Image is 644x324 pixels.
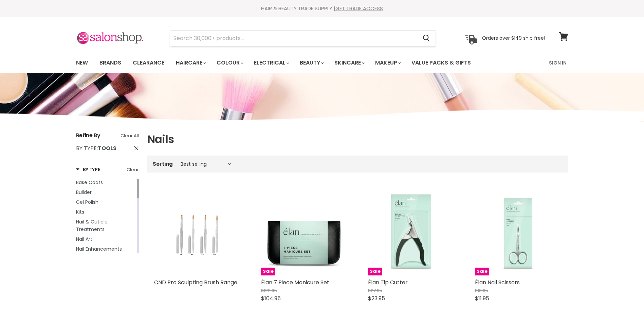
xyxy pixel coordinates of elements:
[368,294,385,302] span: $23.95
[335,5,383,12] a: GET TRADE ACCESS
[147,132,568,146] h1: Nails
[76,246,122,252] span: Nail Enhancements
[76,198,136,206] a: Gel Polish
[127,166,139,174] a: Clear
[368,287,382,294] span: $27.95
[121,132,139,140] a: Clear All
[76,131,100,139] span: Refine By
[76,179,136,186] a: Base Coats
[261,189,348,275] a: Élan 7 Piece Manicure SetSale
[295,56,328,70] a: Beauty
[76,218,108,233] span: Nail & Cuticle Treatments
[76,245,136,253] a: Nail Enhancements
[170,31,418,46] input: Search
[261,294,281,302] span: $104.95
[261,278,329,286] a: Élan 7 Piece Manicure Set
[370,56,405,70] a: Makeup
[368,268,382,275] span: Sale
[211,56,247,70] a: Colour
[68,53,577,73] nav: Main
[418,31,436,46] button: Search
[76,166,100,173] h3: By Type
[170,30,436,47] form: Product
[128,56,169,70] a: Clearance
[154,208,241,256] img: CND Pro Sculpting Brush Range
[475,294,489,302] span: $11.95
[261,189,348,275] img: Élan 7 Piece Manicure Set
[261,287,277,294] span: $122.95
[475,268,489,275] span: Sale
[154,278,237,286] a: CND Pro Sculpting Brush Range
[76,189,92,196] span: Builder
[76,209,84,215] span: Kits
[475,189,562,275] img: Élan Nail Scissors
[98,144,116,152] strong: Tools
[76,208,136,216] a: Kits
[368,189,455,275] a: Élan Tip CutterSale
[249,56,293,70] a: Electrical
[76,236,92,242] span: Nail Art
[76,188,136,196] a: Builder
[71,53,511,73] ul: Main menu
[368,189,455,275] img: Élan Tip Cutter
[76,144,97,152] span: By Type
[475,287,488,294] span: $13.95
[329,56,369,70] a: Skincare
[76,144,116,152] span: :
[76,235,136,243] a: Nail Art
[406,56,476,70] a: Value Packs & Gifts
[68,5,577,12] div: HAIR & BEAUTY TRADE SUPPLY |
[154,189,241,275] a: CND Pro Sculpting Brush Range
[545,56,571,70] a: Sign In
[475,189,562,275] a: Élan Nail ScissorsSale
[482,35,545,41] p: Orders over $149 ship free!
[76,218,136,233] a: Nail & Cuticle Treatments
[475,278,520,286] a: Élan Nail Scissors
[76,199,98,205] span: Gel Polish
[71,56,93,70] a: New
[153,161,173,167] label: Sorting
[261,268,275,275] span: Sale
[368,278,408,286] a: Élan Tip Cutter
[76,179,103,186] span: Base Coats
[94,56,126,70] a: Brands
[76,145,139,152] a: By Type: Tools
[171,56,210,70] a: Haircare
